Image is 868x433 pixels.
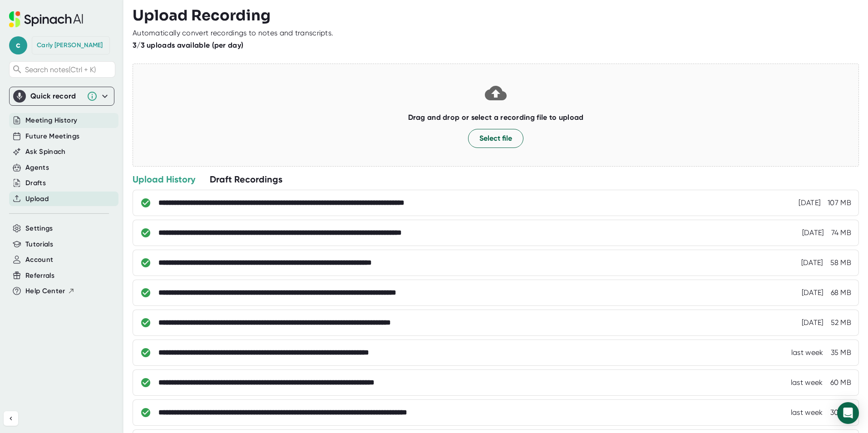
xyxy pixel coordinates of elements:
[25,271,54,281] button: Referrals
[25,131,79,142] button: Future Meetings
[831,288,852,297] div: 68 MB
[25,286,65,296] span: Help Center
[802,318,824,327] div: 9/10/2025, 1:58:15 PM
[831,228,852,237] div: 74 MB
[801,258,823,267] div: 9/11/2025, 11:19:05 AM
[133,173,195,185] div: Upload History
[831,348,852,357] div: 35 MB
[133,7,859,24] h3: Upload Recording
[830,258,852,267] div: 58 MB
[408,113,584,122] b: Drag and drop or select a recording file to upload
[828,198,851,207] div: 107 MB
[25,194,49,204] button: Upload
[4,411,18,426] button: Collapse sidebar
[13,87,110,105] div: Quick record
[802,228,824,237] div: 9/15/2025, 9:54:52 AM
[133,29,333,38] div: Automatically convert recordings to notes and transcripts.
[210,173,282,185] div: Draft Recordings
[25,239,53,250] button: Tutorials
[830,378,852,387] div: 60 MB
[791,378,823,387] div: 9/9/2025, 11:07:09 AM
[837,402,859,424] div: Open Intercom Messenger
[802,288,824,297] div: 9/10/2025, 3:28:45 PM
[791,408,823,417] div: 9/9/2025, 9:34:15 AM
[799,198,820,207] div: 9/16/2025, 11:40:44 AM
[25,255,53,265] button: Account
[830,408,852,417] div: 30 MB
[25,223,53,234] button: Settings
[791,348,824,357] div: 9/10/2025, 9:42:03 AM
[479,133,512,144] span: Select file
[9,36,27,54] span: c
[37,41,103,49] div: Carly Colgan
[25,178,46,188] button: Drafts
[30,92,82,101] div: Quick record
[25,115,77,126] button: Meeting History
[831,318,852,327] div: 52 MB
[133,41,243,49] b: 3/3 uploads available (per day)
[468,129,523,148] button: Select file
[25,65,113,74] span: Search notes (Ctrl + K)
[25,147,66,157] button: Ask Spinach
[25,286,75,296] button: Help Center
[25,162,49,173] button: Agents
